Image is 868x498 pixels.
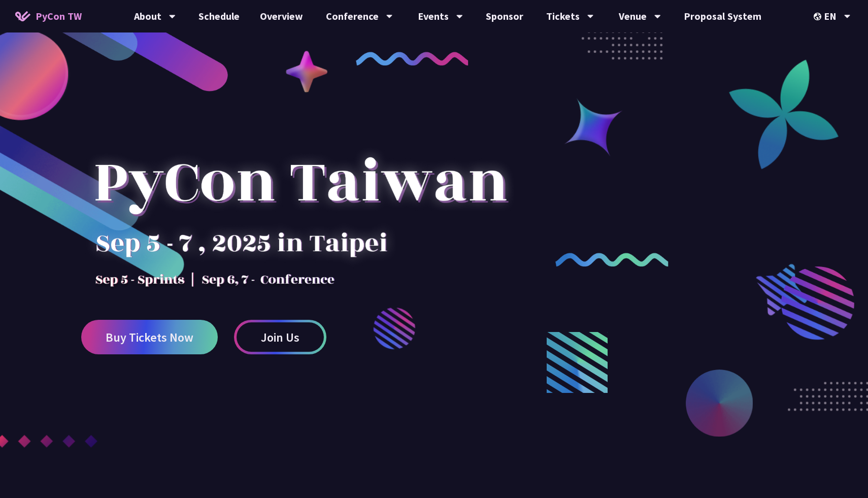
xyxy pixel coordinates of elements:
img: curly-2.e802c9f.png [555,253,668,267]
a: Join Us [234,320,326,354]
span: PyCon TW [36,9,82,24]
img: curly-1.ebdbada.png [356,52,469,66]
a: Buy Tickets Now [81,320,218,354]
img: Home icon of PyCon TW 2025 [15,11,30,21]
span: Join Us [261,331,299,344]
span: Buy Tickets Now [106,331,193,344]
img: Locale Icon [814,13,824,20]
a: PyCon TW [5,4,92,29]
